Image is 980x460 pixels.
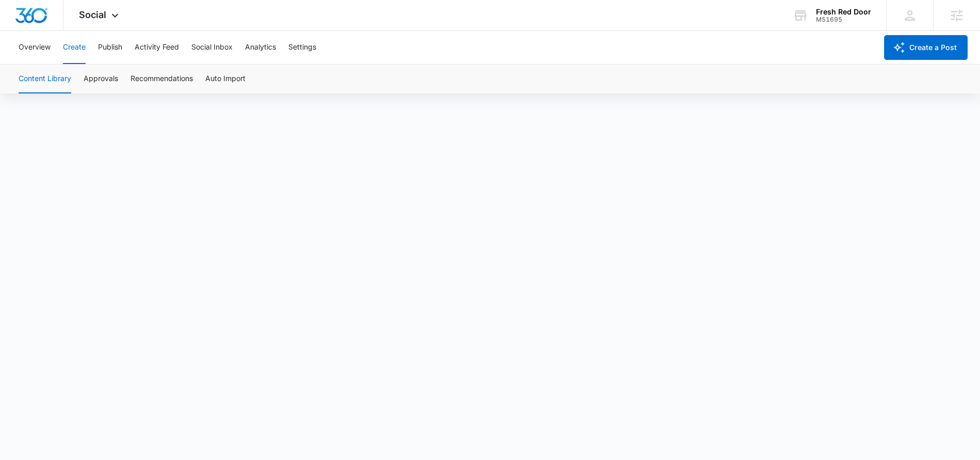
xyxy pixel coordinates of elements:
[245,31,276,64] button: Analytics
[19,31,51,64] button: Overview
[135,31,179,64] button: Activity Feed
[63,31,86,64] button: Create
[130,65,193,93] button: Recommendations
[84,65,118,93] button: Approvals
[205,65,246,93] button: Auto Import
[79,9,106,20] span: Social
[884,35,968,60] button: Create a Post
[288,31,316,64] button: Settings
[816,16,871,23] div: account id
[98,31,122,64] button: Publish
[191,31,233,64] button: Social Inbox
[816,8,871,16] div: account name
[19,65,71,93] button: Content Library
